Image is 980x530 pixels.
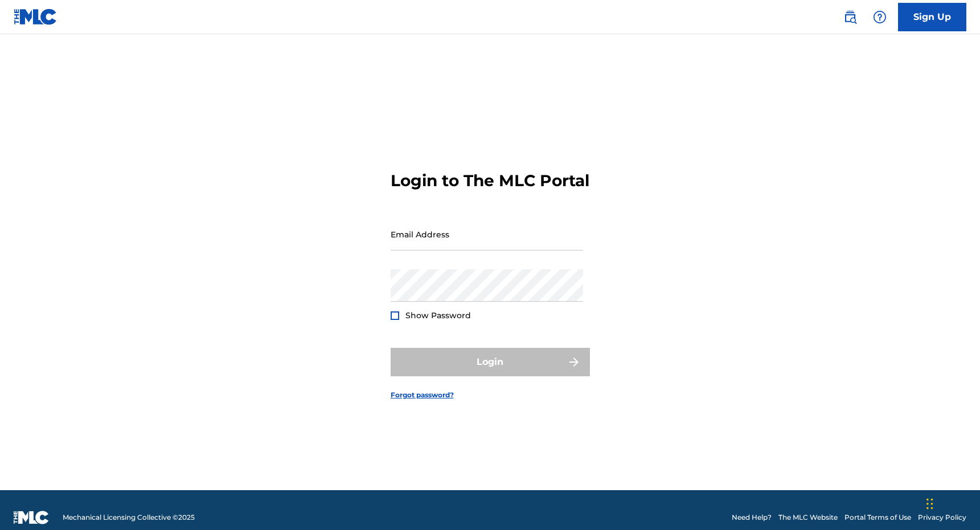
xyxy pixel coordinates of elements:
img: search [843,10,857,24]
a: Need Help? [732,512,772,523]
a: The MLC Website [778,512,838,523]
a: Public Search [839,6,862,28]
h3: Login to The MLC Portal [391,171,589,191]
a: Sign Up [898,3,966,31]
span: Mechanical Licensing Collective © 2025 [63,512,195,523]
a: Portal Terms of Use [844,512,911,523]
div: Help [868,6,891,28]
span: Show Password [405,310,471,321]
a: Forgot password? [391,390,454,400]
img: help [873,10,887,24]
div: Drag [926,487,933,521]
iframe: Chat Widget [923,475,980,530]
a: Privacy Policy [918,512,966,523]
img: logo [14,511,49,524]
img: MLC Logo [14,9,58,25]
